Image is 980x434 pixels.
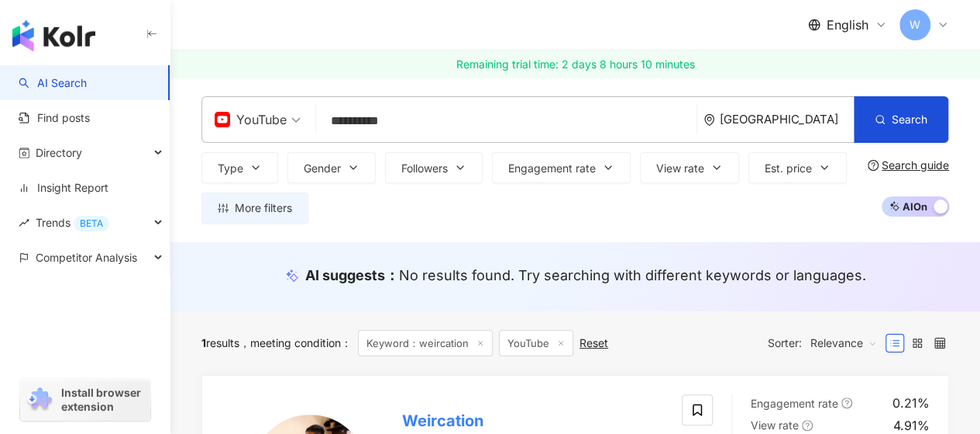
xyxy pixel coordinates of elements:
[19,75,87,91] a: searchAI Search
[499,330,573,356] span: YouTube
[170,50,980,78] a: Remaining trial time: 2 days 8 hours 10 minutes
[751,418,799,432] span: View rate
[25,387,54,412] img: chrome extension
[235,202,292,214] span: More filters
[201,336,206,349] span: 1
[19,110,90,126] a: Find posts
[201,152,278,183] button: Type
[201,193,308,224] button: More filters
[751,397,838,410] span: Engagement rate
[36,135,82,170] span: Directory
[201,337,239,349] div: results
[358,330,493,356] span: Keyword：weircation
[492,152,631,183] button: Engagement rate
[36,240,137,275] span: Competitor Analysis
[640,152,739,183] button: View rate
[399,408,487,433] mark: Weircation
[74,216,109,231] div: BETA
[656,162,704,175] span: View rate
[218,162,243,175] span: Type
[768,331,885,356] div: Sorter:
[892,113,927,126] span: Search
[304,162,341,175] span: Gender
[703,114,715,126] span: environment
[802,420,813,431] span: question-circle
[854,96,948,143] button: Search
[305,266,866,285] div: AI suggests ：
[827,16,868,33] span: English
[36,205,109,240] span: Trends
[239,336,352,349] span: meeting condition ：
[892,394,930,411] div: 0.21%
[868,160,879,171] span: question-circle
[19,217,29,228] span: rise
[215,107,287,132] div: YouTube
[20,379,150,421] a: chrome extensionInstall browser extension
[579,337,608,349] div: Reset
[810,331,877,356] span: Relevance
[882,159,949,172] div: Search guide
[401,162,448,175] span: Followers
[893,417,930,434] div: 4.91%
[720,113,854,126] div: [GEOGRAPHIC_DATA]
[508,162,596,175] span: Engagement rate
[748,152,847,183] button: Est. price
[287,152,376,183] button: Gender
[399,267,866,283] span: No results found. Try searching with different keywords or languages.
[765,162,812,175] span: Est. price
[841,398,852,408] span: question-circle
[385,152,483,183] button: Followers
[910,16,920,33] span: W
[19,180,108,196] a: Insight Report
[61,386,146,414] span: Install browser extension
[12,20,95,51] img: logo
